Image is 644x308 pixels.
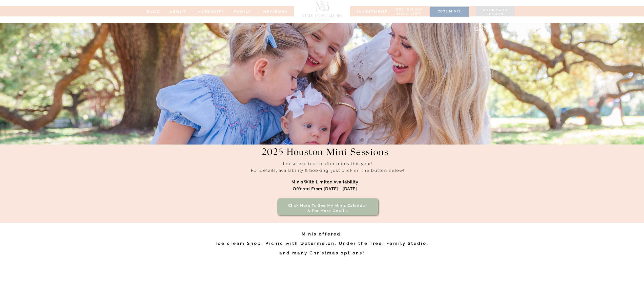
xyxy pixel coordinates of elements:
a: Get on my MAIL list [395,7,423,16]
a: FAMILy [233,10,253,13]
a: INVESTMENT [357,10,382,13]
a: BLOG [144,10,164,13]
a: Book your session [478,8,512,17]
h2: I'm so excited to offer minis this year! For details, availability & booking, just click on the b... [204,160,451,184]
a: NEWBORN [261,10,290,13]
a: Click here to see my minis calendar& for more details [285,203,371,214]
a: MATERNITY [197,10,218,13]
h3: Click here to see my minis calendar & for more details [285,203,371,214]
h1: 2025 Houston Mini Sessions [247,148,403,164]
h1: Minis with limited availability offered from [DATE] - [DATE] [255,179,396,193]
h2: Minis offered: Ice cream Shop, Picnic with watermelon, Under the Tree, Family Studio, and many Ch... [211,229,434,260]
a: ABOUT [164,10,192,13]
a: 2025 minis [432,9,466,14]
